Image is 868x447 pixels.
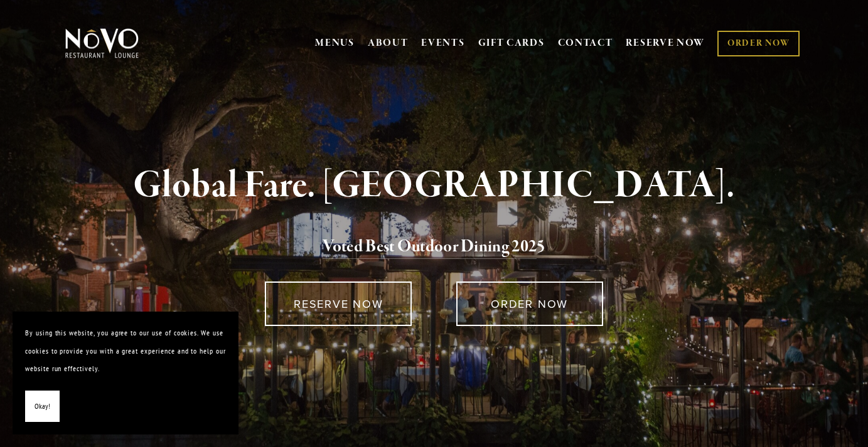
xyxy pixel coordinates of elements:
a: GIFT CARDS [478,31,545,55]
a: RESERVE NOW [265,281,412,326]
button: Okay! [25,391,60,423]
p: By using this website, you agree to our use of cookies. We use cookies to provide you with a grea... [25,324,226,378]
section: Cookie banner [13,312,238,434]
a: ORDER NOW [717,31,800,56]
a: Voted Best Outdoor Dining 202 [323,236,537,260]
a: ORDER NOW [456,281,603,326]
a: RESERVE NOW [626,31,705,55]
h2: 5 [85,234,783,260]
span: Okay! [35,397,50,416]
a: CONTACT [558,31,613,55]
a: ABOUT [368,37,409,50]
img: Novo Restaurant &amp; Lounge [63,28,141,59]
a: EVENTS [421,37,464,50]
a: MENUS [315,37,355,50]
strong: Global Fare. [GEOGRAPHIC_DATA]. [133,162,735,209]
